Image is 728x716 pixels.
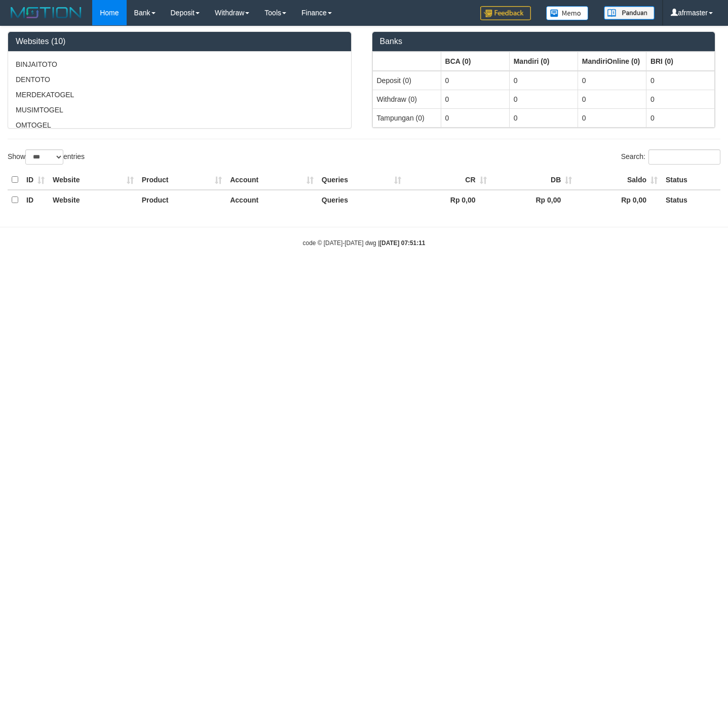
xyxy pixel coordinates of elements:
[372,71,441,90] td: Deposit (0)
[303,240,426,247] small: code © [DATE]-[DATE] dwg |
[405,170,491,190] th: CR
[648,149,720,165] input: Search:
[578,108,646,127] td: 0
[318,170,405,190] th: Queries
[8,5,85,20] img: MOTION_logo.png
[509,52,578,71] th: Group: activate to sort column ascending
[578,52,646,71] th: Group: activate to sort column ascending
[662,190,720,210] th: Status
[578,71,646,90] td: 0
[576,170,662,190] th: Saldo
[16,105,343,115] p: MUSIMTOGEL
[509,90,578,108] td: 0
[16,120,343,130] p: OMTOGEL
[372,108,441,127] td: Tampungan (0)
[22,170,49,190] th: ID
[441,90,509,108] td: 0
[138,170,226,190] th: Product
[646,71,714,90] td: 0
[509,108,578,127] td: 0
[441,108,509,127] td: 0
[16,90,343,100] p: MERDEKATOGEL
[480,6,531,20] img: Feedback.jpg
[25,149,63,165] select: Showentries
[318,190,405,210] th: Queries
[646,108,714,127] td: 0
[379,240,425,247] strong: [DATE] 07:51:11
[226,170,318,190] th: Account
[509,71,578,90] td: 0
[646,52,714,71] th: Group: activate to sort column ascending
[441,71,509,90] td: 0
[441,52,509,71] th: Group: activate to sort column ascending
[578,90,646,108] td: 0
[372,90,441,108] td: Withdraw (0)
[138,190,226,210] th: Product
[380,37,708,46] h3: Banks
[491,190,577,210] th: Rp 0,00
[16,74,343,85] p: DENTOTO
[576,190,662,210] th: Rp 0,00
[226,190,318,210] th: Account
[604,6,655,20] img: panduan.png
[662,170,720,190] th: Status
[8,149,85,165] label: Show entries
[372,52,441,71] th: Group: activate to sort column ascending
[621,149,720,165] label: Search:
[546,6,589,20] img: Button%20Memo.svg
[16,37,343,46] h3: Websites (10)
[405,190,491,210] th: Rp 0,00
[491,170,577,190] th: DB
[646,90,714,108] td: 0
[16,59,343,69] p: BINJAITOTO
[22,190,49,210] th: ID
[49,190,138,210] th: Website
[49,170,138,190] th: Website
